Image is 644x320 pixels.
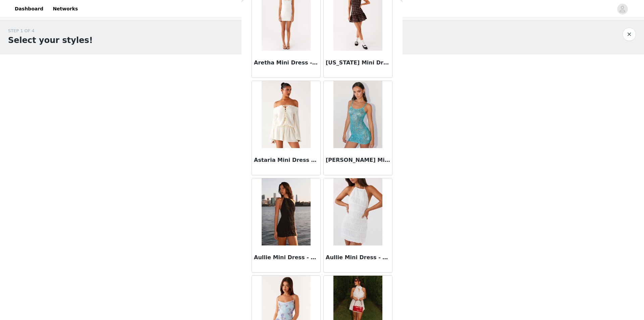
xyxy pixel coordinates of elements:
[8,34,93,46] h1: Select your styles!
[8,28,93,34] div: STEP 1 OF 4
[333,81,382,148] img: Astrid Sequin Mini Dress - Crystal
[11,1,47,16] a: Dashboard
[262,178,310,245] img: Aullie Mini Dress - Black
[333,178,382,245] img: Aullie Mini Dress - White
[262,81,311,148] img: Astaria Mini Dress - Ivory
[619,4,626,14] div: avatar
[326,254,390,262] h3: Aullie Mini Dress - White
[254,59,318,67] h3: Aretha Mini Dress - White
[254,254,318,262] h3: Aullie Mini Dress - Black
[49,1,82,16] a: Networks
[326,156,390,164] h3: [PERSON_NAME] Mini Dress - Crystal
[254,156,318,164] h3: Astaria Mini Dress - Ivory
[326,59,390,67] h3: [US_STATE] Mini Dress - Brown Black Check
